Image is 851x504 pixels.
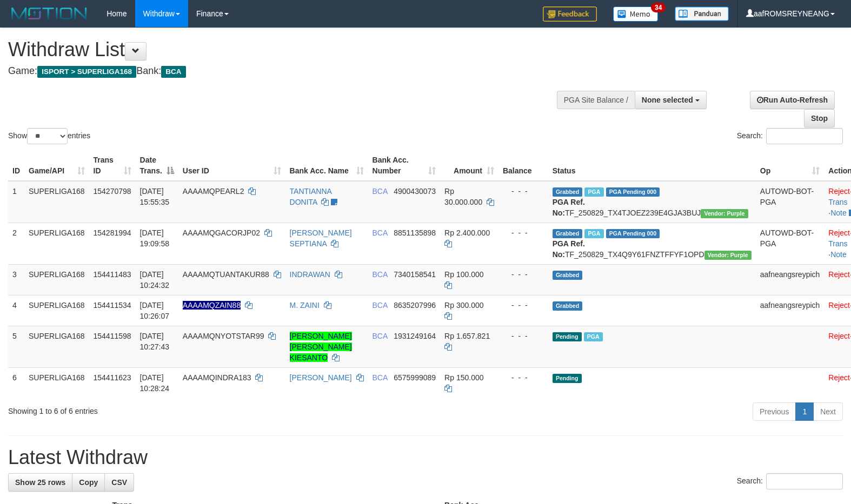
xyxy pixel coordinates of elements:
span: Grabbed [553,271,583,280]
div: - - - [503,269,544,280]
span: ISPORT > SUPERLIGA168 [37,66,136,78]
label: Show entries [8,128,90,144]
td: 4 [8,295,24,326]
b: PGA Ref. No: [553,239,585,259]
select: Showentries [27,128,68,144]
span: Copy 1931249164 to clipboard [394,332,436,340]
a: [PERSON_NAME] [PERSON_NAME] KIESANTO [290,332,352,362]
span: BCA [161,66,185,78]
td: SUPERLIGA168 [24,295,89,326]
a: Previous [753,402,796,421]
td: TF_250829_TX4TJOEZ239E4GJA3BUJ [548,181,756,223]
img: Button%20Memo.svg [613,6,659,22]
img: MOTION_logo.png [8,5,90,22]
th: User ID: activate to sort column ascending [178,150,285,181]
td: SUPERLIGA168 [24,181,89,223]
span: BCA [373,373,388,382]
a: CSV [104,473,134,492]
span: [DATE] 10:27:43 [140,332,170,351]
td: AUTOWD-BOT-PGA [756,181,825,223]
th: Bank Acc. Name: activate to sort column ascending [285,150,368,181]
b: PGA Ref. No: [553,198,585,217]
span: PGA Pending [606,187,660,197]
img: panduan.png [675,6,729,21]
span: Nama rekening ada tanda titik/strip, harap diedit [183,301,241,310]
img: Feedback.jpg [543,6,597,22]
span: Rp 300.000 [444,301,483,310]
th: Balance [498,150,548,181]
label: Search: [737,473,843,489]
span: 154411483 [94,270,131,279]
span: Pending [553,332,582,341]
span: Copy 8851135898 to clipboard [394,229,436,237]
label: Search: [737,128,843,144]
span: Pending [553,374,582,383]
a: Reject [828,301,850,310]
span: 154411598 [94,332,131,340]
a: Note [830,250,847,259]
span: Rp 100.000 [444,270,483,279]
div: - - - [503,372,544,383]
a: TANTIANNA DONITA [290,187,332,206]
div: Showing 1 to 6 of 6 entries [8,401,347,416]
a: [PERSON_NAME] SEPTIANA [290,229,352,248]
div: - - - [503,227,544,238]
a: Copy [72,473,105,492]
span: Rp 1.657.821 [444,332,490,340]
th: Trans ID: activate to sort column ascending [89,150,136,181]
span: BCA [373,332,388,340]
th: Bank Acc. Number: activate to sort column ascending [368,150,441,181]
a: Reject [828,229,850,237]
td: 2 [8,223,24,264]
td: AUTOWD-BOT-PGA [756,223,825,264]
span: Vendor URL: https://trx4.1velocity.biz [701,209,748,218]
a: Show 25 rows [8,473,72,492]
span: Copy 4900430073 to clipboard [394,187,436,196]
th: Date Trans.: activate to sort column descending [136,150,178,181]
span: [DATE] 10:28:24 [140,373,170,393]
span: AAAAMQGACORJP02 [183,229,260,237]
span: 154270798 [94,187,131,196]
input: Search: [766,128,843,144]
a: Stop [804,109,835,127]
th: Amount: activate to sort column ascending [440,150,498,181]
button: None selected [635,91,707,109]
span: BCA [373,229,388,237]
td: SUPERLIGA168 [24,326,89,367]
span: [DATE] 19:09:58 [140,229,170,248]
th: Op: activate to sort column ascending [756,150,825,181]
span: Rp 150.000 [444,373,483,382]
span: Copy 7340158541 to clipboard [394,270,436,279]
a: Reject [828,332,850,340]
span: Show 25 rows [15,478,65,487]
span: AAAAMQPEARL2 [183,187,244,196]
a: INDRAWAN [290,270,330,279]
div: - - - [503,186,544,197]
span: Copy [79,478,98,487]
span: CSV [111,478,127,487]
th: Status [548,150,756,181]
td: 6 [8,367,24,398]
th: Game/API: activate to sort column ascending [24,150,89,181]
a: Run Auto-Refresh [750,91,835,109]
span: BCA [373,187,388,196]
td: 3 [8,264,24,295]
td: TF_250829_TX4Q9Y61FNZTFFYF1OPD [548,223,756,264]
h1: Latest Withdraw [8,447,843,468]
input: Search: [766,473,843,489]
span: AAAAMQINDRA183 [183,373,251,382]
td: SUPERLIGA168 [24,367,89,398]
span: Marked by aafmaleo [584,187,603,197]
div: PGA Site Balance / [557,91,635,109]
span: BCA [373,270,388,279]
span: 154281994 [94,229,131,237]
div: - - - [503,331,544,341]
span: Rp 30.000.000 [444,187,482,206]
a: Reject [828,373,850,382]
h1: Withdraw List [8,39,556,61]
span: 154411623 [94,373,131,382]
span: Grabbed [553,301,583,311]
span: BCA [373,301,388,310]
a: M. ZAINI [290,301,320,310]
span: PGA Pending [606,229,660,238]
